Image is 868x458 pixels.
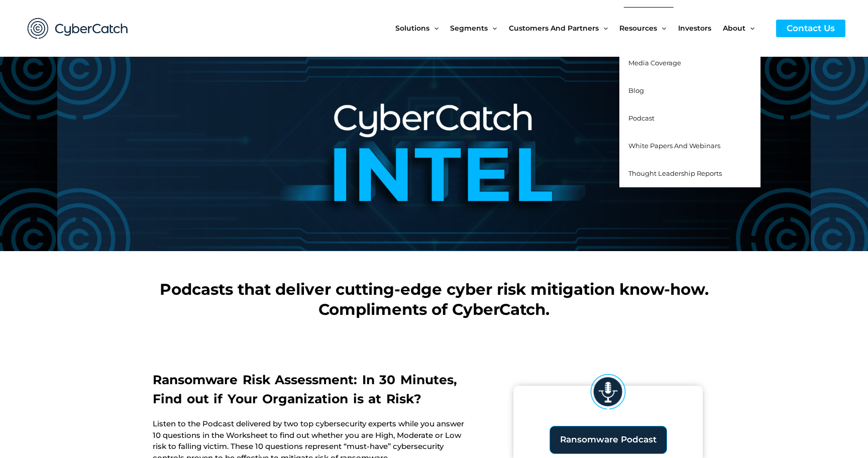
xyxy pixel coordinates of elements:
[560,435,657,444] span: Ransomware Podcast
[678,7,711,49] span: Investors
[776,20,845,37] a: Contact Us
[619,77,761,104] a: Blog
[550,426,667,454] a: Ransomware Podcast
[657,7,666,49] span: Menu Toggle
[619,132,761,160] a: White Papers and Webinars
[628,59,681,67] span: Media Coverage
[395,7,429,49] span: Solutions
[488,7,497,49] span: Menu Toggle
[619,7,657,49] span: Resources
[153,279,715,320] h2: Podcasts that deliver cutting-edge cyber risk mitigation know-how. Compliments of CyberCatch.
[619,104,761,132] a: Podcast
[395,7,766,49] nav: Site Navigation: New Main Menu
[628,114,655,122] span: Podcast
[18,8,138,49] img: CyberCatch
[628,86,644,94] span: Blog
[450,7,488,49] span: Segments
[678,7,723,49] a: Investors
[628,169,722,177] span: Thought Leadership Reports
[153,371,469,408] h2: Ransomware Risk Assessment: In 30 Minutes, Find out if Your Organization is at Risk?
[745,7,754,49] span: Menu Toggle
[723,7,745,49] span: About
[509,7,599,49] span: Customers and Partners
[628,142,720,150] span: White Papers and Webinars
[619,160,761,187] a: Thought Leadership Reports
[429,7,439,49] span: Menu Toggle
[619,49,761,77] a: Media Coverage
[599,7,608,49] span: Menu Toggle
